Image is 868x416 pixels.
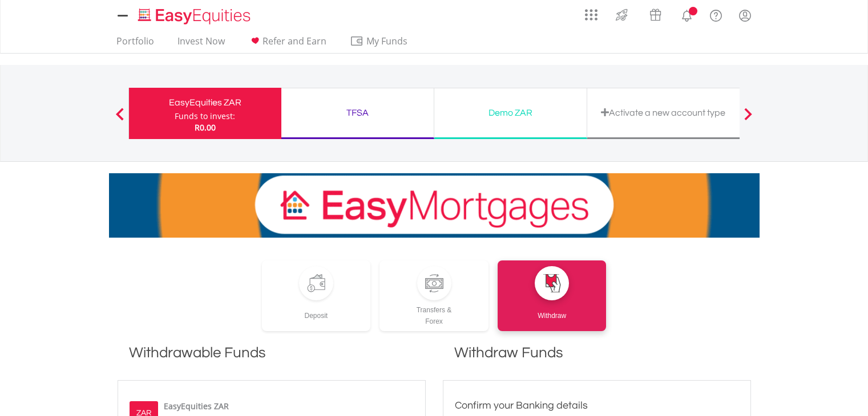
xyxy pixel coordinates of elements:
[380,260,488,331] a: Transfers &Forex
[594,105,733,121] div: Activate a new account type
[730,3,760,28] a: My Profile
[112,35,159,53] a: Portfolio
[672,3,701,26] a: Notifications
[263,35,326,47] span: Refer and Earn
[136,7,255,26] img: EasyEquities_Logo.png
[109,173,760,238] img: EasyMortage Promotion Banner
[136,95,274,111] div: EasyEquities ZAR
[118,342,426,374] h1: Withdrawable Funds
[134,3,255,26] a: Home page
[164,401,229,412] label: EasyEquities ZAR
[288,105,427,121] div: TFSA
[585,9,597,21] img: grid-menu-icon.svg
[612,6,631,24] img: thrive-v2.svg
[262,260,371,331] a: Deposit
[578,3,605,21] a: AppsGrid
[498,260,607,331] a: Withdraw
[173,35,229,53] a: Invest Now
[443,342,751,374] h1: Withdraw Funds
[380,300,488,327] div: Transfers & Forex
[701,3,730,26] a: FAQ's and Support
[175,111,235,122] div: Funds to invest:
[498,300,607,321] div: Withdraw
[262,300,371,321] div: Deposit
[244,35,331,53] a: Refer and Earn
[441,105,580,121] div: Demo ZAR
[639,3,672,24] a: Vouchers
[646,6,665,24] img: vouchers-v2.svg
[195,122,216,133] span: R0.00
[455,398,739,414] h3: Confirm your Banking details
[350,34,425,48] span: My Funds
